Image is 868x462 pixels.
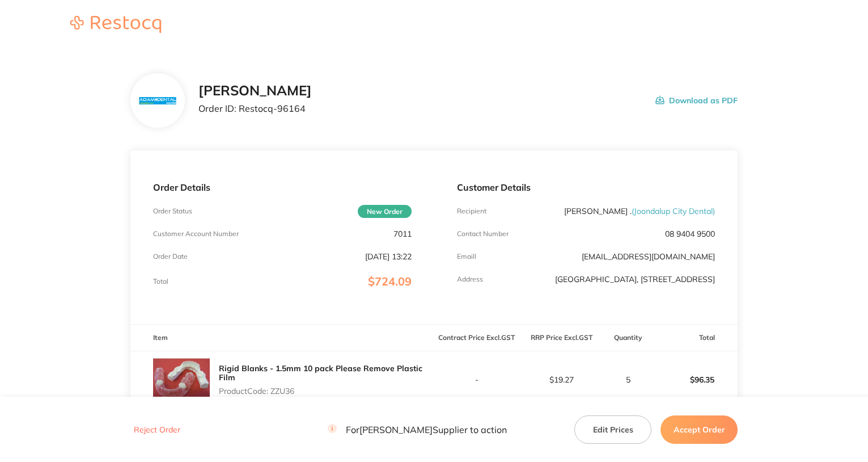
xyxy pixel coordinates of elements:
[153,230,239,238] p: Customer Account Number
[457,182,715,192] p: Customer Details
[130,425,184,435] button: Reject Order
[653,325,738,351] th: Total
[457,230,509,238] p: Contact Number
[604,325,653,351] th: Quantity
[555,275,715,284] p: [GEOGRAPHIC_DATA], [STREET_ADDRESS]
[655,83,738,118] button: Download as PDF
[564,207,715,216] p: [PERSON_NAME] .
[198,83,312,99] h2: [PERSON_NAME]
[328,424,507,435] p: For [PERSON_NAME] Supplier to action
[365,252,412,261] p: [DATE] 13:22
[198,103,312,114] p: Order ID: Restocq- 96164
[632,206,715,216] span: ( Joondalup City Dental )
[153,207,192,215] p: Order Status
[393,229,412,238] p: 7011
[665,229,715,238] p: 08 9404 9500
[457,253,476,261] p: Emaill
[59,16,172,35] a: Restocq logo
[434,325,519,351] th: Contract Price Excl. GST
[520,375,604,384] p: $19.27
[219,363,422,383] a: Rigid Blanks - 1.5mm 10 pack Please Remove Plastic Film
[457,275,483,283] p: Address
[660,415,738,443] button: Accept Order
[130,325,434,351] th: Item
[435,375,519,384] p: -
[605,375,653,384] p: 5
[653,366,737,393] p: $96.35
[219,387,434,396] p: Product Code: ZZU36
[153,278,168,285] p: Total
[368,274,412,288] span: $724.09
[457,207,486,215] p: Recipient
[519,325,604,351] th: RRP Price Excl. GST
[153,351,210,408] img: ejNsdmY5cw
[59,16,172,33] img: Restocq logo
[358,205,412,218] span: New Order
[153,253,188,261] p: Order Date
[139,97,176,104] img: N3hiYW42Mg
[153,182,412,192] p: Order Details
[574,415,651,443] button: Edit Prices
[582,251,715,262] a: [EMAIL_ADDRESS][DOMAIN_NAME]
